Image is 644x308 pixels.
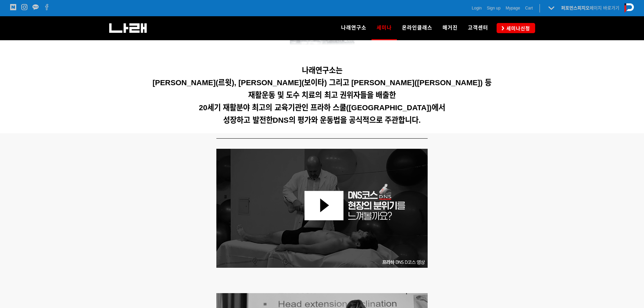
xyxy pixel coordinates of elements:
[402,25,432,31] span: 온라인클래스
[468,25,488,31] span: 고객센터
[152,78,492,87] span: [PERSON_NAME](르윗), [PERSON_NAME](보이타) 그리고 [PERSON_NAME]([PERSON_NAME]) 등
[561,5,619,10] a: 퍼포먼스피지오페이지 바로가기
[525,5,533,11] a: Cart
[487,5,501,11] a: Sign up
[497,23,535,33] a: 세미나신청
[372,16,397,40] a: 세미나
[341,25,366,31] span: 나래연구소
[248,91,396,99] span: 재활운동 및 도수 치료의 최고 권위자들을 배출한
[336,16,372,40] a: 나래연구소
[463,16,493,40] a: 고객센터
[223,116,272,124] span: 성장하고 발전한
[472,5,482,11] a: Login
[377,22,392,33] span: 세미나
[273,116,421,124] span: DNS의 평가와 운동법을 공식적으로 주관합니다.
[437,16,463,40] a: 매거진
[561,5,590,10] strong: 퍼포먼스피지오
[397,16,437,40] a: 온라인클래스
[506,5,520,11] a: Mypage
[504,25,530,32] span: 세미나신청
[443,25,458,31] span: 매거진
[302,66,342,75] span: 나래연구소는
[199,103,445,112] span: 20세기 재활분야 최고의 교육기관인 프라하 스쿨([GEOGRAPHIC_DATA])에서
